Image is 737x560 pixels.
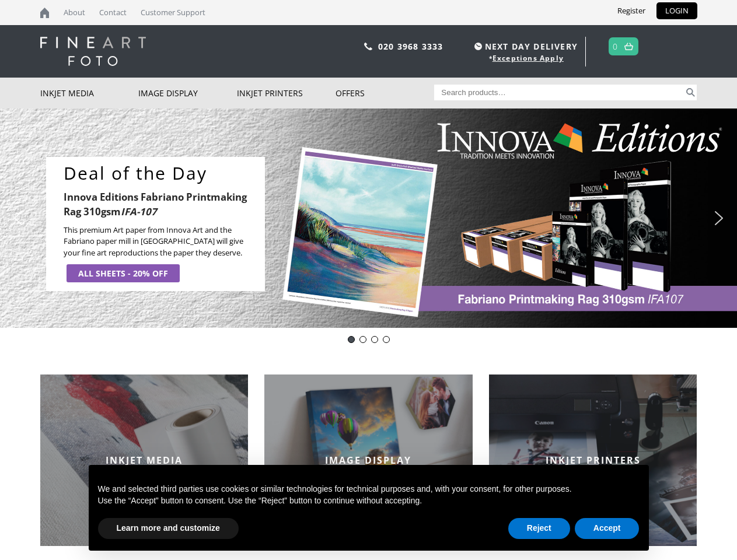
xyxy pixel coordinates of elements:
input: Search products… [434,85,684,100]
p: This premium Art paper from Innova Art and the Fabriano paper mill in [GEOGRAPHIC_DATA] will give... [64,225,256,259]
button: Learn more and customize [98,518,239,539]
a: Register [609,2,654,19]
div: Deal of the DayInnova Editions Fabriano Printmaking Rag 310gsmIFA-107 This premium Art paper from... [46,157,265,292]
div: Deal of the Day- Innova Editions IFA107 [348,336,355,343]
img: phone.svg [364,43,372,50]
img: basket.svg [624,43,633,50]
img: time.svg [474,43,482,50]
h2: IMAGE DISPLAY [264,454,473,467]
img: logo-white.svg [40,37,146,66]
i: IFA-107 [121,205,157,218]
button: Search [684,85,697,100]
a: Deal of the Day [64,163,259,184]
a: Exceptions Apply [493,53,564,63]
b: Innova Editions Fabriano Printmaking Rag 310gsm [64,190,247,218]
p: Use the “Accept” button to consent. Use the “Reject” button to continue without accepting. [98,495,640,507]
button: Accept [575,518,640,539]
button: Reject [508,518,570,539]
div: Notice [79,456,658,560]
p: We and selected third parties use cookies or similar technologies for technical purposes and, wit... [98,484,640,495]
a: Inkjet Media [40,78,139,108]
a: LOGIN [656,2,697,19]
h2: INKJET MEDIA [40,454,249,467]
a: Offers [336,78,434,108]
span: NEXT DAY DELIVERY [471,40,578,53]
a: Image Display [138,78,237,108]
div: ALL SHEETS - 20% OFF [78,267,168,279]
div: pinch book [383,336,390,343]
div: Innova-general [371,336,378,343]
img: next arrow [710,209,728,228]
div: Innova Editions IFA11 [359,336,366,343]
a: ALL SHEETS - 20% OFF [67,264,180,282]
a: Inkjet Printers [237,78,336,108]
h2: INKJET PRINTERS [489,454,697,467]
div: Choose slide to display. [345,334,392,345]
a: 020 3968 3333 [378,41,443,52]
a: 0 [613,38,618,55]
img: previous arrow [9,209,27,228]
